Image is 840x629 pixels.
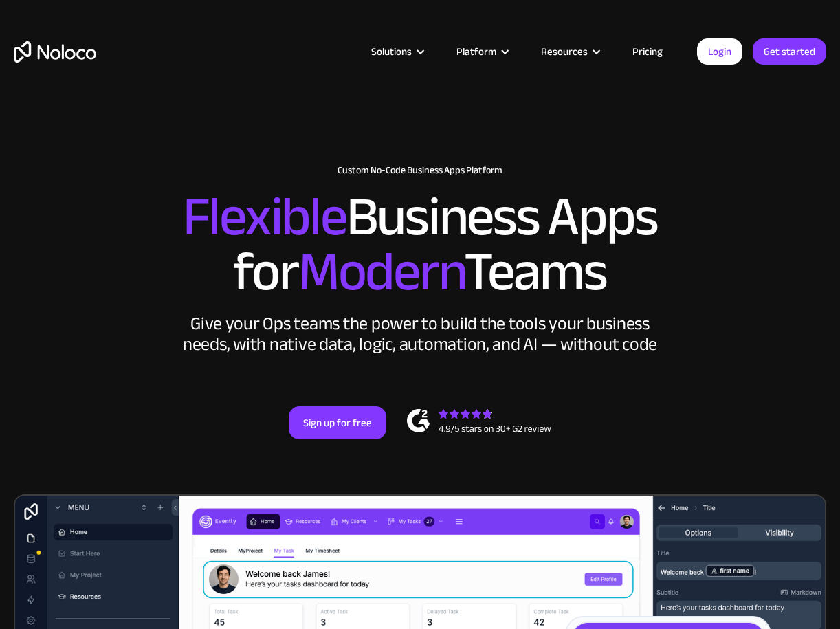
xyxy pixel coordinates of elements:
div: Resources [524,43,615,60]
a: Pricing [615,43,680,60]
a: Sign up for free [289,406,386,439]
span: Modern [298,221,464,323]
a: Get started [753,38,826,65]
h1: Custom No-Code Business Apps Platform [14,165,826,176]
h2: Business Apps for Teams [14,190,826,300]
div: Platform [439,43,524,60]
div: Solutions [354,43,439,60]
div: Give your Ops teams the power to build the tools your business needs, with native data, logic, au... [179,313,661,355]
a: home [14,41,96,63]
div: Solutions [371,43,412,60]
span: Flexible [183,166,346,268]
div: Resources [541,43,588,60]
div: Platform [456,43,496,60]
a: Login [697,38,742,65]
